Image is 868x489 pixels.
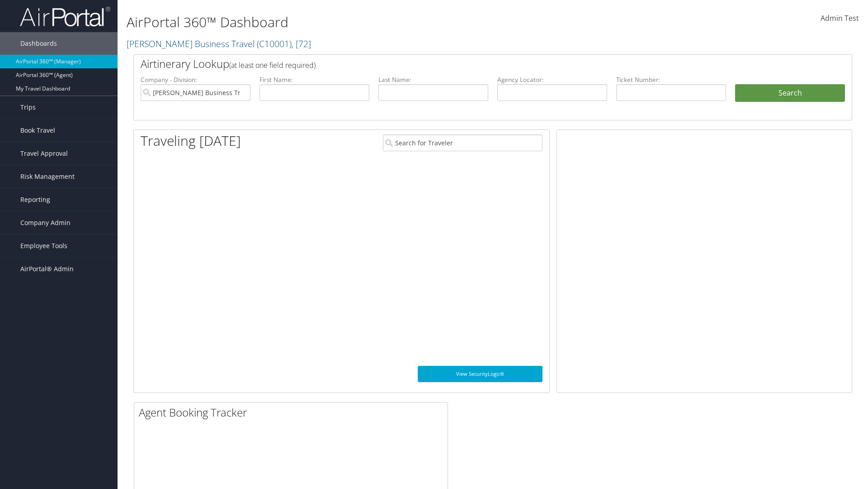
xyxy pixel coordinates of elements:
[20,211,71,234] span: Company Admin
[383,134,542,151] input: Search for Traveler
[259,75,369,84] label: First Name:
[20,258,74,280] span: AirPortal® Admin
[141,75,250,84] label: Company - Division:
[127,38,311,50] a: [PERSON_NAME] Business Travel
[20,32,57,55] span: Dashboards
[20,142,68,165] span: Travel Approval
[20,235,67,257] span: Employee Tools
[139,405,448,420] h2: Agent Booking Tracker
[141,56,785,72] h2: Airtinerary Lookup
[20,96,36,119] span: Trips
[20,165,75,188] span: Risk Management
[257,38,292,50] span: ( C10001 )
[127,13,615,32] h1: AirPortal 360™ Dashboard
[141,131,241,150] h1: Traveling [DATE]
[418,366,542,382] a: View SecurityLogic®
[292,38,311,50] span: , [ 72 ]
[497,75,607,84] label: Agency Locator:
[20,119,55,142] span: Book Travel
[229,60,316,70] span: (at least one field required)
[378,75,488,84] label: Last Name:
[735,84,845,102] button: Search
[20,188,50,211] span: Reporting
[821,5,859,33] a: Admin Test
[20,6,110,27] img: airportal-logo.png
[616,75,726,84] label: Ticket Number:
[821,13,859,23] span: Admin Test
